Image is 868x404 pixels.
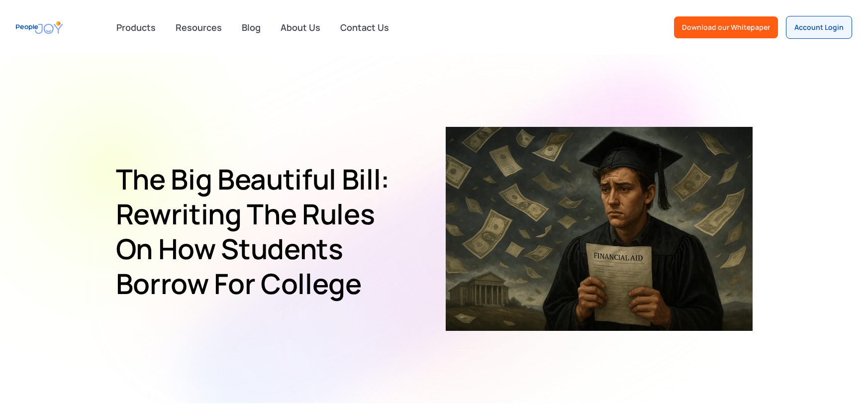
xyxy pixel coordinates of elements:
a: Resources [170,16,228,38]
a: Account Login [786,16,852,39]
h1: The Big Beautiful Bill: Rewriting the Rules on How Students Borrow for College [116,162,416,301]
div: Products [110,17,162,37]
a: Download our Whitepaper [674,16,778,38]
img: Worried graduate holding a financial aid form under a stormy sky of dollar bills, symbolizing stu... [446,55,753,403]
a: Blog [236,16,267,38]
a: Contact Us [334,16,395,38]
div: Account Login [794,22,844,32]
a: home [16,16,63,39]
div: Download our Whitepaper [682,22,770,32]
a: About Us [275,16,326,38]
